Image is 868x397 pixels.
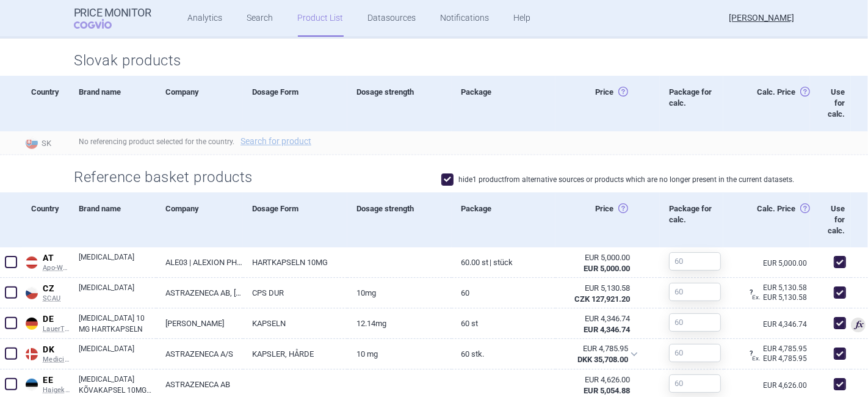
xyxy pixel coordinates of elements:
label: hide 1 product from alternative sources or products which are no longer present in the current da... [441,173,794,186]
a: 10MG [347,278,452,308]
img: Germany [26,318,38,330]
input: 60 [669,344,721,362]
strong: EUR 4,346.74 [584,325,630,334]
div: Package for calc. [660,192,723,248]
div: Use for calc. [810,76,851,131]
a: EUR 5,000.00 [763,260,811,267]
a: ALE03 | ALEXION PHARMA AUSTRIA GM [156,247,243,277]
span: Ex. [752,355,761,362]
strong: Price Monitor [74,7,151,19]
span: DK [43,344,70,355]
a: 60 [452,278,556,308]
div: Company [156,192,243,248]
div: EUR 4,346.74 [565,313,630,324]
span: ? [747,289,754,296]
input: 60 [669,313,721,332]
a: 60 stk. [452,339,556,369]
a: CZCZSCAU [22,281,70,302]
h2: Reference basket products [74,167,262,188]
strong: DKK 35,708.00 [577,355,628,364]
a: [MEDICAL_DATA] 10 MG HARTKAPSELN [79,313,156,335]
div: Dosage strength [347,76,452,131]
div: Calc. Price [723,76,810,131]
a: ATATApo-Warenv.I [22,250,70,272]
span: AT [43,253,70,264]
a: CPS DUR [243,278,347,308]
div: Package [452,192,556,248]
div: Company [156,76,243,131]
a: 10 mg [347,339,452,369]
div: Country [22,76,70,131]
a: 60 St [452,308,556,338]
abbr: Ex-Factory bez DPH zo zdroja [565,313,630,335]
strong: EUR 5,054.88 [584,386,630,395]
abbr: Ex-Factory bez DPH zo zdroja [565,252,630,274]
a: EUR 5,130.58 [752,284,811,291]
span: SCAU [43,294,70,303]
img: Estonia [26,379,38,391]
a: ASTRAZENECA AB, [GEOGRAPHIC_DATA] [156,278,243,308]
a: HARTKAPSELN 10MG [243,247,347,277]
a: [MEDICAL_DATA] KÕVAKAPSEL 10MG N60 [79,374,156,396]
a: [MEDICAL_DATA] [79,282,156,304]
span: Medicinpriser [43,355,70,364]
div: Calc. Price [723,192,810,248]
a: [MEDICAL_DATA] [79,343,156,365]
div: EUR 5,130.58 [565,283,630,294]
div: EUR 5,130.58 [752,291,811,304]
a: EUR 4,626.00 [763,382,811,389]
input: 60 [669,283,721,301]
span: COGVIO [74,19,129,29]
div: EUR 5,000.00 [565,252,630,263]
a: DKDKMedicinpriser [22,342,70,363]
div: EUR 4,785.95 [752,352,811,365]
div: Dosage Form [243,76,347,131]
a: EUR 4,785.95 [752,345,811,352]
div: Dosage Form [243,192,347,248]
input: 60 [669,252,721,271]
div: Price [555,192,660,248]
span: EE [43,375,70,386]
a: [MEDICAL_DATA] [79,252,156,274]
span: CZ [43,283,70,294]
a: EEEEHaigekassa [22,373,70,394]
span: SK [22,134,70,150]
strong: EUR 5,000.00 [584,264,630,273]
input: 60 [669,374,721,393]
img: Slovakia [26,137,38,149]
a: [PERSON_NAME] [156,308,243,338]
a: ASTRAZENECA A/S [156,339,243,369]
span: ? [747,350,754,357]
span: Used for calculation [851,318,866,332]
a: KAPSLER, HÅRDE [243,339,347,369]
img: Denmark [26,348,38,360]
abbr: Nájdená cena bez odpočtu marže distribútora [564,343,628,365]
span: Apo-Warenv.I [43,264,70,272]
div: EUR 4,785.95DKK 35,708.00 [555,339,645,370]
abbr: MZSR metodika bez stropu marže [565,374,630,396]
a: EUR 4,346.74 [763,321,811,328]
span: DE [43,314,70,325]
a: DEDELauerTaxe CGM [22,311,70,333]
a: 60.00 ST | Stück [452,247,556,277]
a: Search for product [241,137,311,145]
h2: Slovak products [74,51,794,71]
span: Ex. [752,294,761,300]
a: KAPSELN [243,308,347,338]
div: Package [452,76,556,131]
div: Use for calc. [810,192,851,248]
span: No referencing product selected for the country. [79,137,317,146]
div: EUR 4,626.00 [565,374,630,385]
div: Dosage strength [347,192,452,248]
div: Package for calc. [660,76,723,131]
div: Country [22,192,70,248]
div: Brand name [70,76,156,131]
a: Price MonitorCOGVIO [74,7,151,30]
span: Haigekassa [43,386,70,395]
img: Czech Republic [26,287,38,299]
div: EUR 4,785.95 [564,343,628,354]
div: Price [555,76,660,131]
div: Brand name [70,192,156,248]
strong: CZK 127,921.20 [574,294,630,304]
abbr: Ex-Factory bez DPH zo zdroja [565,283,630,305]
